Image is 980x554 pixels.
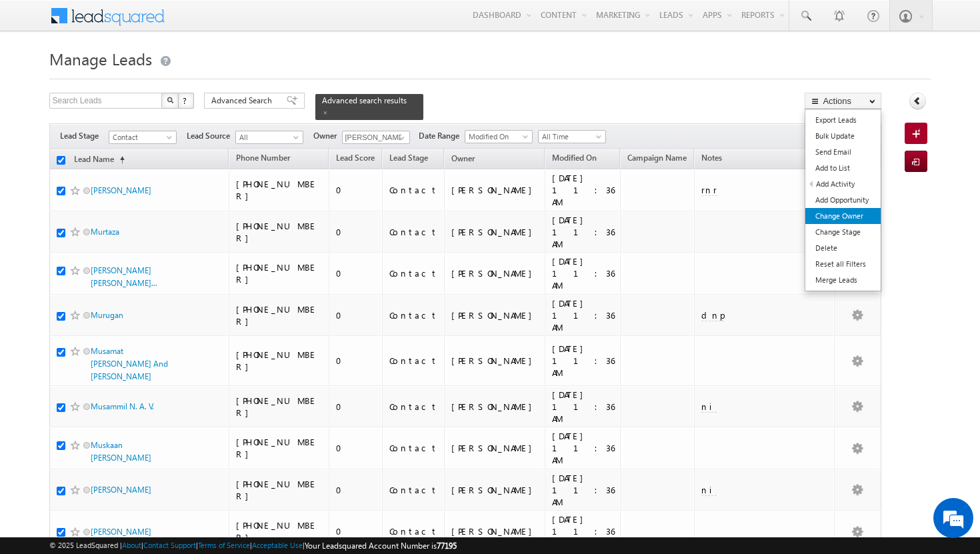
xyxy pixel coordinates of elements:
span: dnp [701,309,724,321]
a: [PERSON_NAME] [91,485,151,495]
div: 0 [336,401,376,413]
a: Reset all Filters [805,256,881,272]
div: [DATE] 11:36 AM [552,297,615,333]
div: [DATE] 11:36 AM [552,172,615,208]
a: Add Opportunity [805,192,881,208]
a: Bulk Update [805,128,881,144]
button: Actions [805,93,881,109]
div: [DATE] 11:36 AM [552,214,615,250]
a: Acceptable Use [252,541,303,549]
div: 0 [336,484,376,496]
div: [PHONE_NUMBER] [236,478,323,502]
a: Campaign Name [621,151,693,168]
a: All [235,131,303,144]
div: Contact [389,226,438,238]
div: [PERSON_NAME] [451,401,539,413]
div: 0 [336,226,376,238]
a: [PERSON_NAME] [91,185,151,195]
input: Type to Search [342,131,410,144]
div: [DATE] 11:36 AM [552,513,615,549]
div: [DATE] 11:36 AM [552,389,615,425]
span: (sorted ascending) [114,155,125,165]
img: Search [167,97,173,103]
span: Contact [109,131,173,143]
div: Contact [389,309,438,321]
div: [PERSON_NAME] [451,226,539,238]
a: Delete [805,240,881,256]
span: Lead Source [187,130,235,142]
span: Phone Number [236,153,290,163]
a: Modified On [465,130,533,143]
a: Contact Support [143,541,196,549]
img: d_60004797649_company_0_60004797649 [23,70,56,87]
input: Check all records [57,156,65,165]
div: [PHONE_NUMBER] [236,519,323,543]
a: [PERSON_NAME] [PERSON_NAME]... [91,265,157,288]
div: [PERSON_NAME] [451,267,539,279]
span: Campaign Name [627,153,687,163]
div: 0 [336,184,376,196]
div: Minimize live chat window [219,7,251,39]
div: Contact [389,525,438,537]
a: [PERSON_NAME] [91,527,151,537]
a: Change Owner [805,208,881,224]
div: [DATE] 11:36 AM [552,472,615,508]
span: 77195 [437,541,457,551]
div: Contact [389,184,438,196]
div: [PERSON_NAME] [451,355,539,367]
div: 0 [336,309,376,321]
span: Lead Stage [60,130,109,142]
div: Contact [389,267,438,279]
a: Phone Number [229,151,297,168]
a: Add to List [805,160,881,176]
span: rnr [701,184,717,195]
span: Manage Leads [49,48,152,69]
div: Contact [389,442,438,454]
div: 0 [336,355,376,367]
a: Muskaan [PERSON_NAME] [91,440,151,463]
a: All Time [538,130,606,143]
a: Musammil N. A. V. [91,401,154,411]
a: Send Email [805,144,881,160]
a: Musamat [PERSON_NAME] And [PERSON_NAME] [91,346,168,381]
div: [DATE] 11:36 AM [552,430,615,466]
div: [PHONE_NUMBER] [236,261,323,285]
a: Export Leads [805,112,881,128]
span: All [236,131,299,143]
span: Modified On [465,131,529,143]
a: About [122,541,141,549]
a: Change Stage [805,224,881,240]
div: [PHONE_NUMBER] [236,220,323,244]
div: [PERSON_NAME] [451,525,539,537]
a: Merge Leads [805,272,881,288]
span: All Time [539,131,602,143]
span: © 2025 LeadSquared | | | | | [49,539,457,552]
span: Your Leadsquared Account Number is [305,541,457,551]
a: Lead Name(sorted ascending) [67,151,131,169]
span: Lead Score [336,153,375,163]
span: ni [701,484,717,495]
a: Add Activity [806,176,881,192]
div: [PHONE_NUMBER] [236,303,323,327]
div: 0 [336,525,376,537]
div: [PERSON_NAME] [451,184,539,196]
div: [DATE] 11:36 AM [552,255,615,291]
a: Modified On [545,151,603,168]
div: Contact [389,401,438,413]
a: Murtaza [91,227,119,237]
span: Advanced Search [211,95,276,107]
div: [PERSON_NAME] [451,484,539,496]
a: Contact [109,131,177,144]
div: [PHONE_NUMBER] [236,178,323,202]
span: Modified On [552,153,597,163]
div: [PHONE_NUMBER] [236,349,323,373]
div: Chat with us now [69,70,224,87]
a: Terms of Service [198,541,250,549]
em: Start Chat [181,411,242,429]
a: Lead Score [329,151,381,168]
button: ? [178,93,194,109]
a: Lead Stage [383,151,435,168]
div: 0 [336,267,376,279]
a: Show All Items [392,131,409,145]
a: Notes [695,151,729,168]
